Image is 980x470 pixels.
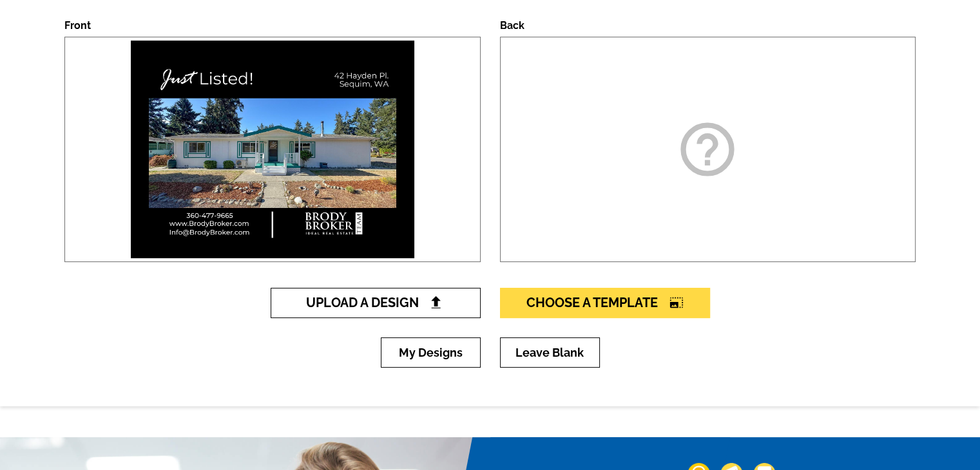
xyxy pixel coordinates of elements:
a: Choose A Templatephoto_size_select_large [500,288,710,318]
a: Leave Blank [500,337,600,368]
span: Upload A Design [306,295,445,310]
label: Front [64,19,91,32]
img: file-upload-black.png [429,296,443,309]
a: My Designs [381,337,481,368]
i: help_outline [675,117,740,182]
span: Choose A Template [526,295,684,310]
label: Back [500,19,524,32]
img: large-thumb.jpg [128,37,418,261]
i: photo_size_select_large [669,296,684,309]
a: Upload A Design [271,288,481,318]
